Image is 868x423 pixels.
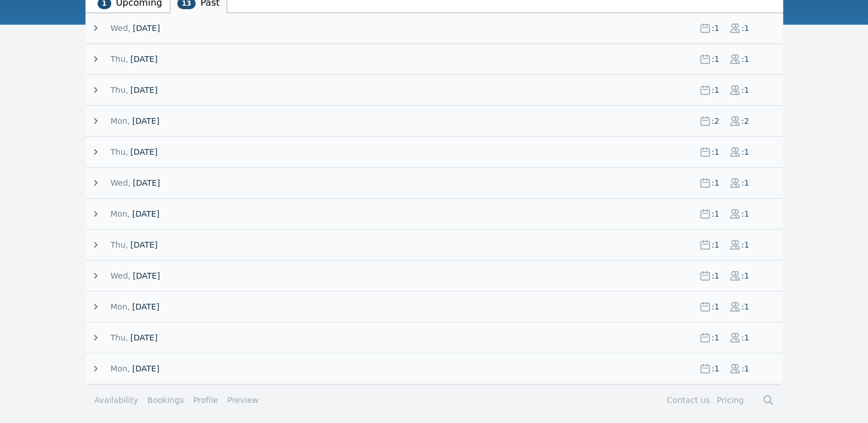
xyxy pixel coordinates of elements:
a: Availability [95,394,138,406]
span: Thu, [111,332,129,343]
span: [DATE] [132,115,159,127]
span: : 1 [711,84,720,96]
span: : 1 [741,22,750,34]
button: Wed,[DATE]:1:1 [90,270,783,281]
span: : 1 [741,332,750,343]
span: [DATE] [132,363,159,374]
a: Preview [227,395,259,405]
span: [DATE] [132,208,159,220]
span: : 2 [711,115,720,127]
a: Profile [193,394,219,406]
button: Mon,[DATE]:2:2 [90,115,783,127]
a: Bookings [147,394,184,406]
span: Mon, [111,363,130,374]
button: Mon,[DATE]:1:1 [90,363,783,374]
span: [DATE] [133,270,159,281]
span: [DATE] [133,177,159,189]
button: Thu,[DATE]:1:1 [90,53,783,65]
button: Thu,[DATE]:1:1 [90,146,783,158]
span: : 1 [711,208,720,220]
span: [DATE] [130,53,157,65]
span: : 1 [711,146,720,158]
span: : 1 [741,53,750,65]
button: Mon,[DATE]:1:1 [90,301,783,312]
button: Wed,[DATE]:1:1 [90,22,783,34]
span: : 1 [711,332,720,343]
span: Wed, [111,22,131,34]
span: : 1 [711,53,720,65]
span: : 1 [711,363,720,374]
span: : 1 [711,239,720,250]
span: Mon, [111,115,130,127]
span: : 1 [711,22,720,34]
a: Pricing [717,395,744,405]
span: : 1 [741,363,750,374]
span: : 1 [711,177,720,189]
button: Thu,[DATE]:1:1 [90,239,783,250]
span: : 1 [741,208,750,220]
span: : 1 [741,239,750,250]
span: [DATE] [130,146,157,158]
a: Contact us [667,395,710,405]
span: : 1 [741,177,750,189]
span: Mon, [111,301,130,312]
span: : 1 [741,301,750,312]
span: Mon, [111,208,130,220]
span: [DATE] [130,239,157,250]
span: [DATE] [130,332,157,343]
span: Thu, [111,84,129,96]
span: [DATE] [133,22,159,34]
span: Wed, [111,177,131,189]
button: Thu,[DATE]:1:1 [90,84,783,96]
span: : 1 [711,301,720,312]
span: [DATE] [132,301,159,312]
span: : 1 [741,270,750,281]
span: : 1 [711,270,720,281]
button: Wed,[DATE]:1:1 [90,177,783,189]
span: Thu, [111,239,129,250]
button: Mon,[DATE]:1:1 [90,208,783,220]
span: Wed, [111,270,131,281]
span: : 2 [741,115,750,127]
span: Thu, [111,146,129,158]
span: : 1 [741,146,750,158]
span: : 1 [741,84,750,96]
span: Thu, [111,53,129,65]
span: [DATE] [130,84,157,96]
button: Thu,[DATE]:1:1 [90,332,783,343]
